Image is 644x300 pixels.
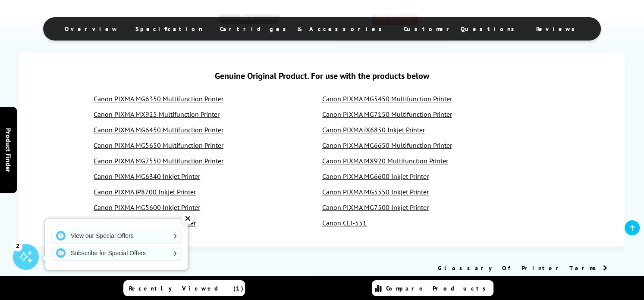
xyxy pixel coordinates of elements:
a: Canon PIXMA MG6650 Multifunction Printer [322,141,452,150]
a: Glossary Of Printer Terms [438,264,607,272]
a: Canon PIXMA iX6850 Inkjet Printer [322,125,425,134]
a: Canon PIXMA MG7550 Multifunction Printer [94,156,223,165]
a: Canon PIXMA MG5450 Multifunction Printer [322,94,452,103]
a: Canon PIXMA MG6600 Inkjet Printer [322,172,429,181]
div: 2 [13,241,22,250]
a: Canon PIXMA iP8700 Inkjet Printer [94,187,196,196]
span: Customer Questions [404,25,519,33]
a: Canon PIXMA MG5650 Multifunction Printer [94,141,223,150]
span: Reviews [536,25,579,33]
a: Subscribe for Special Offers [52,246,181,260]
span: Specification [135,25,203,33]
a: Canon PIXMA MG5550 Inkjet Printer [322,187,429,196]
span: Product Finder [4,128,13,172]
span: Overview [65,25,118,33]
a: Canon PIXMA MX925 Multifunction Printer [94,110,220,119]
div: Genuine Original Product. For use with the products below [28,62,616,90]
a: Canon PIXMA MG6340 Inkjet Printer [94,172,200,181]
a: View our Special Offers [52,229,181,243]
div: ✕ [182,212,194,225]
a: Canon PIXMA MG6450 Multifunction Printer [94,125,223,134]
a: Recently Viewed (1) [123,280,245,296]
a: Canon PIXMA MG7500 Inkjet Printer [322,203,429,212]
span: Cartridges & Accessories [220,25,386,33]
span: Compare Products [386,284,490,292]
span: Recently Viewed (1) [129,284,244,292]
a: Canon PIXMA MG5600 Inkjet Printer [94,203,200,212]
a: Canon PIXMA MX920 Multifunction Printer [322,156,448,165]
a: Canon PIXMA MG7150 Multifunction Printer [322,110,452,119]
a: Compare Products [372,280,493,296]
a: Canon CLI-551 [322,219,367,227]
a: Canon PIXMA MG6350 Multifunction Printer [94,94,223,103]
